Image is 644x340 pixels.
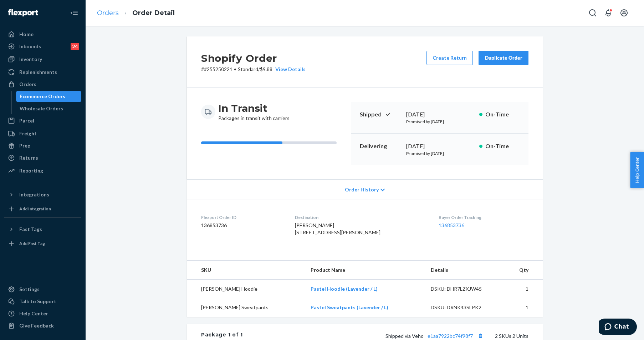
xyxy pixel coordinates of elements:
[19,226,42,233] div: Fast Tags
[4,152,81,164] a: Returns
[385,333,485,339] span: Shipped via Veho
[132,9,175,17] a: Order Detail
[19,298,56,305] div: Talk to Support
[311,304,388,310] a: Pastel Sweatpants (Lavender / L)
[601,6,615,20] button: Open notifications
[8,9,38,16] img: Flexport logo
[305,261,425,280] th: Product Name
[311,286,378,292] a: Pastel Hoodie (Lavender / L)
[485,142,520,150] p: On-Time
[4,320,81,331] button: Give Feedback
[20,93,65,100] div: Ecommerce Orders
[234,66,236,72] span: •
[431,304,498,311] div: DSKU: DRNK43SLPK2
[503,280,543,299] td: 1
[617,6,631,20] button: Open account menu
[4,128,81,139] a: Freight
[4,189,81,200] button: Integrations
[479,51,528,65] button: Duplicate Order
[4,203,81,215] a: Add Integration
[439,222,464,228] a: 136853736
[16,103,82,114] a: Wholesale Orders
[19,69,57,76] div: Replenishments
[19,130,37,137] div: Freight
[238,66,258,72] span: Standard
[431,285,498,292] div: DSKU: DHR7LZXJW45
[4,165,81,176] a: Reporting
[485,110,520,119] p: On-Time
[4,29,81,40] a: Home
[4,296,81,307] button: Talk to Support
[19,240,45,246] div: Add Fast Tag
[4,54,81,65] a: Inventory
[4,115,81,126] a: Parcel
[201,214,283,220] dt: Flexport Order ID
[19,154,38,161] div: Returns
[4,284,81,295] a: Settings
[4,224,81,235] button: Fast Tags
[201,51,306,66] h2: Shopify Order
[4,308,81,319] a: Help Center
[406,119,474,125] p: Promised by [DATE]
[428,333,473,339] a: e1aa7922bc74f98f7
[97,9,119,17] a: Orders
[187,298,305,317] td: [PERSON_NAME] Sweatpants
[19,117,34,124] div: Parcel
[218,102,290,122] div: Packages in transit with carriers
[20,105,63,112] div: Wholesale Orders
[295,214,428,220] dt: Destination
[345,186,379,193] span: Order History
[67,6,81,20] button: Close Navigation
[295,222,380,235] span: [PERSON_NAME] [STREET_ADDRESS][PERSON_NAME]
[71,43,79,50] div: 24
[19,167,43,174] div: Reporting
[360,110,400,119] p: Shipped
[406,142,474,150] div: [DATE]
[19,31,34,38] div: Home
[4,238,81,249] a: Add Fast Tag
[360,142,400,150] p: Delivering
[218,102,290,115] h3: In Transit
[406,150,474,156] p: Promised by [DATE]
[425,261,504,280] th: Details
[599,319,637,336] iframe: Opens a widget where you can chat to one of our agents
[4,41,81,52] a: Inbounds24
[91,2,180,24] ol: breadcrumbs
[201,66,306,73] p: # #255250221 / $9.88
[19,142,30,149] div: Prep
[503,298,543,317] td: 1
[19,206,51,212] div: Add Integration
[19,286,40,293] div: Settings
[406,110,474,119] div: [DATE]
[426,51,473,65] button: Create Return
[201,222,283,229] dd: 136853736
[19,322,54,329] div: Give Feedback
[272,66,306,73] button: View Details
[19,191,49,198] div: Integrations
[19,43,41,50] div: Inbounds
[187,280,305,299] td: [PERSON_NAME] Hoodie
[586,6,600,20] button: Open Search Box
[485,54,522,61] div: Duplicate Order
[4,66,81,78] a: Replenishments
[439,214,528,220] dt: Buyer Order Tracking
[19,56,42,63] div: Inventory
[16,91,82,102] a: Ecommerce Orders
[4,140,81,151] a: Prep
[19,81,36,88] div: Orders
[187,261,305,280] th: SKU
[4,79,81,90] a: Orders
[503,261,543,280] th: Qty
[630,152,644,188] button: Help Center
[19,310,48,317] div: Help Center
